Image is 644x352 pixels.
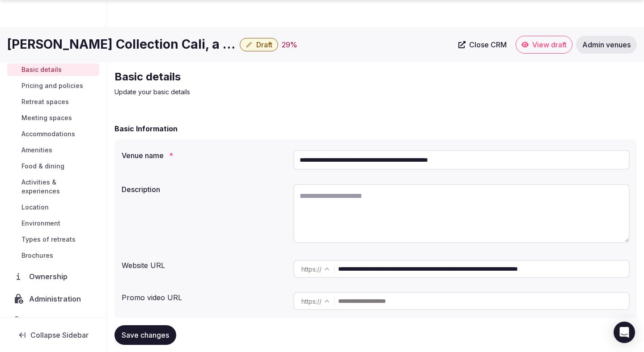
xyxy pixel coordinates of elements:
a: Amenities [7,144,99,156]
button: Collapse Sidebar [7,325,99,345]
span: Ownership [29,271,71,282]
span: Retreat spaces [21,97,69,106]
span: Location [21,203,49,212]
span: Types of retreats [21,235,76,244]
span: Meeting spaces [21,113,72,122]
span: View draft [532,40,567,49]
a: Activities & experiences [7,176,99,197]
a: Ownership [7,267,99,286]
a: Close CRM [453,36,512,54]
a: View draft [516,36,572,54]
span: Food & dining [21,162,64,171]
span: Collapse Sidebar [30,331,89,339]
span: Draft [256,40,272,49]
h1: [PERSON_NAME] Collection Cali, a member of Radisson Individuals [7,36,236,53]
a: Types of retreats [7,233,99,246]
span: Save changes [122,331,169,339]
label: Description [122,186,286,193]
a: Basic details [7,63,99,76]
span: Environment [21,219,60,228]
span: Close CRM [469,40,507,49]
span: Pricing and policies [21,81,83,90]
a: Activity log [7,312,99,331]
div: Open Intercom Messenger [614,322,635,343]
p: Update your basic details [114,88,415,96]
button: 29% [282,39,297,50]
a: Brochures [7,249,99,262]
a: Meeting spaces [7,112,99,124]
button: Draft [240,38,278,51]
label: Venue name [122,152,286,159]
a: Location [7,201,99,214]
h2: Basic Information [114,123,178,134]
span: Activities & experiences [21,178,96,196]
span: Amenities [21,146,52,155]
button: Save changes [114,325,176,345]
div: Promo video URL [122,289,286,303]
span: Administration [29,293,85,304]
a: Food & dining [7,160,99,172]
span: Admin venues [582,40,631,49]
span: Activity log [29,316,72,327]
div: 29 % [282,39,297,50]
span: Accommodations [21,130,75,138]
span: Brochures [21,251,53,260]
a: Administration [7,289,99,308]
h2: Basic details [114,70,415,84]
div: Website URL [122,256,286,271]
a: Accommodations [7,128,99,140]
a: Retreat spaces [7,96,99,108]
a: Pricing and policies [7,80,99,92]
span: Basic details [21,65,62,74]
a: Admin venues [576,36,637,54]
a: Environment [7,217,99,230]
